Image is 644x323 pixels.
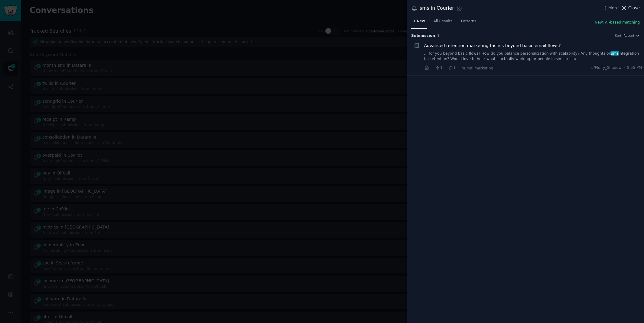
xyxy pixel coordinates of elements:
a: ... for you beyond basic flows? How do you balance personalization with scalability? Any thoughts... [424,51,642,62]
span: 5:55 PM [627,65,642,71]
button: Recent [623,34,640,38]
a: 1 New [411,17,427,29]
span: · [624,65,625,71]
span: r/Emailmarketing [461,66,493,70]
button: New: AI-based matching [595,20,640,25]
a: All Results [431,17,454,29]
span: 1 [435,65,442,71]
button: More [602,5,619,11]
div: sms in Courier [420,5,454,12]
span: · [445,65,446,71]
span: 1 [437,34,439,37]
span: Close [628,5,640,11]
span: · [458,65,459,71]
span: sms [610,51,619,56]
a: Advanced retention marketing tactics beyond basic email flows? [424,43,561,49]
span: Recent [623,34,634,38]
span: More [608,5,619,11]
span: All Results [433,19,452,24]
div: Sort [615,34,622,38]
span: Patterns [461,19,476,24]
a: Patterns [459,17,478,29]
span: u/Fluffy_Shadow [591,65,621,71]
button: Close [621,5,640,11]
span: 1 New [413,19,425,24]
span: · [431,65,433,71]
span: 1 [448,65,456,71]
span: Submission [411,33,435,39]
